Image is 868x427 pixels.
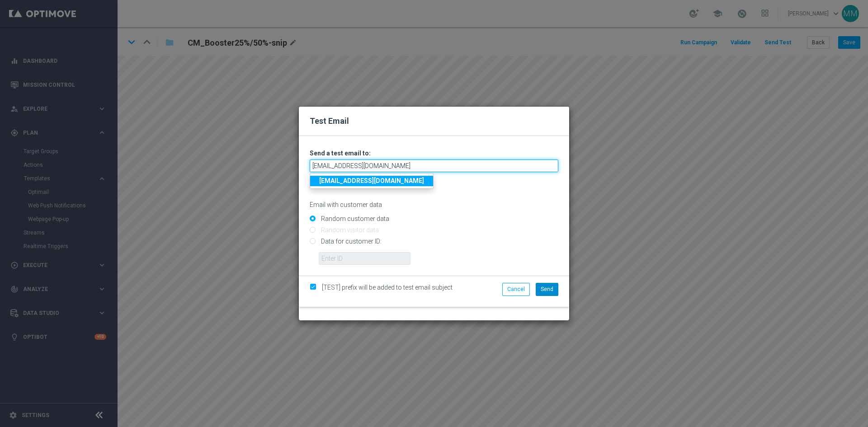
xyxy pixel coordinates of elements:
label: Random customer data [319,215,389,223]
span: Send [541,286,553,292]
strong: [EMAIL_ADDRESS][DOMAIN_NAME] [319,177,424,184]
h3: Send a test email to: [310,149,558,157]
a: [EMAIL_ADDRESS][DOMAIN_NAME] [310,176,433,186]
span: [TEST] prefix will be added to test email subject [322,284,453,291]
input: Enter ID [319,252,410,265]
h2: Test Email [310,116,558,127]
p: Separate multiple addresses with commas [310,174,558,183]
p: Email with customer data [310,201,558,209]
button: Send [536,283,558,296]
button: Cancel [502,283,530,296]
